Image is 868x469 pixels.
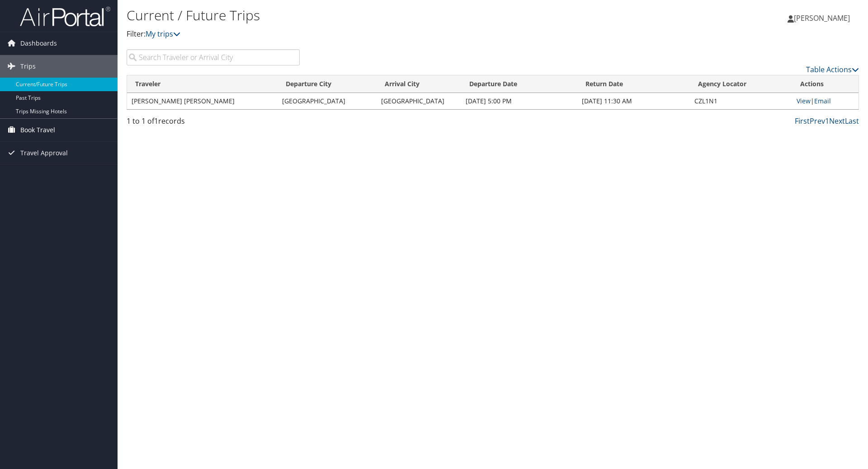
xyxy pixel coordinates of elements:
[20,55,36,78] span: Trips
[577,75,690,93] th: Return Date: activate to sort column ascending
[797,97,811,105] a: View
[278,93,377,109] td: [GEOGRAPHIC_DATA]
[792,93,859,109] td: |
[278,75,377,93] th: Departure City: activate to sort column ascending
[127,116,300,131] div: 1 to 1 of records
[127,6,615,25] h1: Current / Future Trips
[20,119,55,141] span: Book Travel
[814,97,831,105] a: Email
[127,75,278,93] th: Traveler: activate to sort column ascending
[127,49,300,65] input: Search Traveler or Arrival City
[794,13,850,23] span: [PERSON_NAME]
[127,93,278,109] td: [PERSON_NAME] [PERSON_NAME]
[461,93,577,109] td: [DATE] 5:00 PM
[810,116,825,126] a: Prev
[690,93,792,109] td: CZL1N1
[792,75,859,93] th: Actions
[20,32,57,55] span: Dashboards
[825,116,829,126] a: 1
[806,65,859,74] a: Table Actions
[377,75,461,93] th: Arrival City: activate to sort column ascending
[154,116,158,126] span: 1
[577,93,690,109] td: [DATE] 11:30 AM
[146,29,180,39] a: My trips
[845,116,859,126] a: Last
[690,75,792,93] th: Agency Locator: activate to sort column ascending
[20,142,68,164] span: Travel Approval
[20,6,110,27] img: airportal-logo.png
[461,75,577,93] th: Departure Date: activate to sort column descending
[829,116,845,126] a: Next
[377,93,461,109] td: [GEOGRAPHIC_DATA]
[795,116,810,126] a: First
[788,5,859,32] a: [PERSON_NAME]
[127,28,615,40] p: Filter:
